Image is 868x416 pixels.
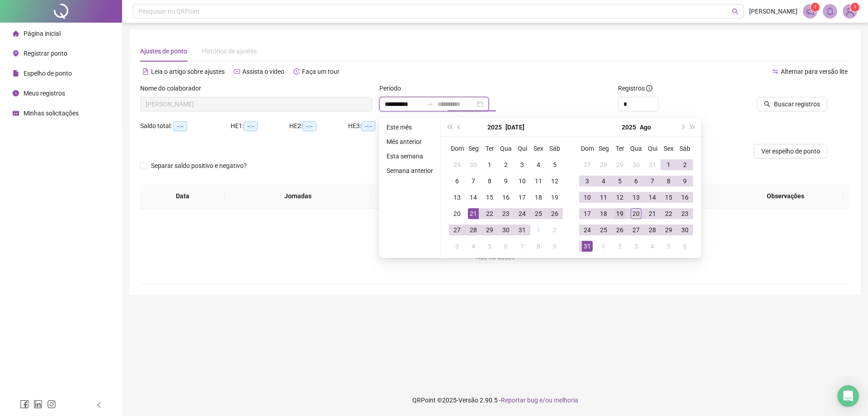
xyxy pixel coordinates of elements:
[514,173,530,189] td: 2025-07-10
[582,241,593,252] div: 31
[579,140,595,157] th: Dom
[549,176,560,186] div: 12
[677,238,693,254] td: 2025-09-06
[465,222,481,238] td: 2025-07-28
[500,208,511,219] div: 23
[449,157,465,173] td: 2025-06-29
[647,159,658,170] div: 31
[579,206,595,222] td: 2025-08-17
[663,176,674,186] div: 8
[498,222,514,238] td: 2025-07-30
[595,173,612,189] td: 2025-08-04
[234,68,240,75] span: youtube
[728,184,843,209] th: Observações
[579,238,595,254] td: 2025-08-31
[24,50,67,57] span: Registrar ponto
[614,192,625,203] div: 12
[582,208,593,219] div: 17
[505,118,524,136] button: month panel
[677,189,693,206] td: 2025-08-16
[628,238,644,254] td: 2025-09-03
[677,140,693,157] th: Sáb
[452,208,462,219] div: 20
[449,222,465,238] td: 2025-07-27
[806,7,814,15] span: notification
[449,238,465,254] td: 2025-08-03
[628,222,644,238] td: 2025-08-27
[764,101,770,107] span: search
[371,184,462,209] th: Entrada 1
[579,222,595,238] td: 2025-08-24
[244,121,258,131] span: --:--
[631,159,642,170] div: 30
[225,184,371,209] th: Jornadas
[20,400,29,409] span: facebook
[517,225,528,235] div: 31
[646,85,652,91] span: info-circle
[612,140,628,157] th: Ter
[452,225,462,235] div: 27
[449,173,465,189] td: 2025-07-06
[688,118,698,136] button: super-next-year
[24,70,72,77] span: Espelho de ponto
[454,118,464,136] button: prev-year
[151,68,225,75] span: Leia o artigo sobre ajustes
[484,192,495,203] div: 15
[481,189,498,206] td: 2025-07-15
[465,238,481,254] td: 2025-08-04
[13,90,19,96] span: clock-circle
[501,397,578,404] span: Reportar bug e/ou melhoria
[549,241,560,252] div: 9
[547,222,563,238] td: 2025-08-02
[500,241,511,252] div: 6
[663,208,674,219] div: 22
[644,238,660,254] td: 2025-09-04
[452,192,462,203] div: 13
[677,222,693,238] td: 2025-08-30
[761,146,820,156] span: Ver espelho de ponto
[481,238,498,254] td: 2025-08-05
[498,206,514,222] td: 2025-07-23
[140,184,225,209] th: Data
[500,225,511,235] div: 30
[24,90,65,97] span: Meus registros
[530,140,547,157] th: Sex
[612,222,628,238] td: 2025-08-26
[242,68,284,75] span: Assista o vídeo
[547,140,563,157] th: Sáb
[484,241,495,252] div: 5
[631,225,642,235] div: 27
[579,157,595,173] td: 2025-07-27
[854,4,857,10] span: 1
[530,157,547,173] td: 2025-07-04
[383,136,437,147] li: Mês anterior
[582,192,593,203] div: 10
[644,140,660,157] th: Qui
[468,225,479,235] div: 28
[122,384,868,416] footer: QRPoint © 2025 - 2.90.5 -
[679,225,690,235] div: 30
[498,157,514,173] td: 2025-07-02
[660,157,677,173] td: 2025-08-01
[379,83,407,93] label: Período
[487,118,502,136] button: year panel
[549,192,560,203] div: 19
[679,159,690,170] div: 2
[663,159,674,170] div: 1
[514,222,530,238] td: 2025-07-31
[533,159,544,170] div: 4
[47,400,56,409] span: instagram
[293,68,300,75] span: history
[13,110,19,116] span: schedule
[449,140,465,157] th: Dom
[647,208,658,219] div: 21
[500,192,511,203] div: 16
[452,159,462,170] div: 29
[514,238,530,254] td: 2025-08-07
[458,397,478,404] span: Versão
[468,241,479,252] div: 4
[811,3,820,12] sup: 1
[533,192,544,203] div: 18
[628,206,644,222] td: 2025-08-20
[465,206,481,222] td: 2025-07-21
